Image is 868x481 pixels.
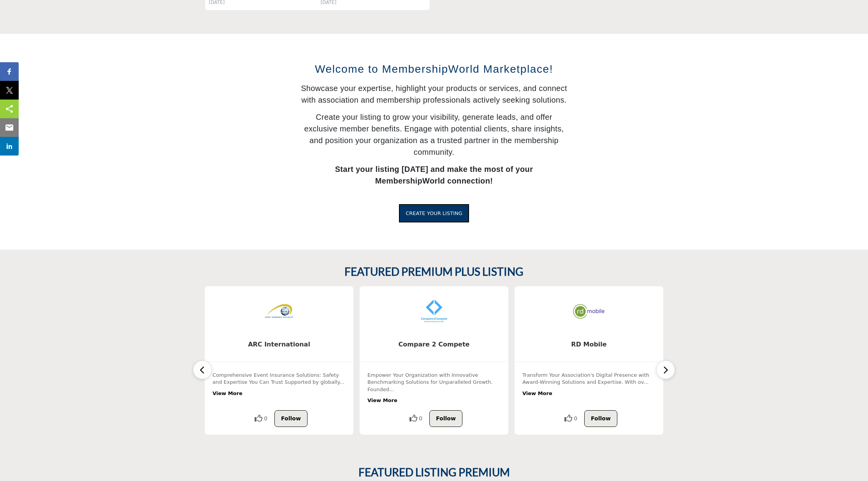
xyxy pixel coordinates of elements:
button: Follow [584,410,617,427]
span: 0 [419,415,422,423]
span: 0 [574,415,577,423]
img: RD Mobile [569,292,608,331]
a: View More [213,390,242,396]
span: Follow [436,415,456,422]
span: CREATE YOUR LISTING [406,210,462,216]
div: Empower Your Organization with Innovative Benchmarking Solutions for Unparalleled Growth. Founded... [367,372,501,404]
span: Follow [591,415,611,422]
img: Compare 2 Compete [415,292,453,331]
span: Showcase your expertise, highlight your products or services, and connect with association and me... [301,84,567,104]
a: ARC International [248,341,310,348]
span: 0 [264,415,267,423]
h2: FEATURED LISTING PREMIUM [358,466,510,479]
strong: Start your listing [DATE] and make the most of your MembershipWorld connection! [335,165,533,185]
a: RD Mobile [571,341,606,348]
a: Compare 2 Compete [399,341,470,348]
a: View More [522,390,552,396]
button: Follow [274,410,307,427]
div: Comprehensive Event Insurance Solutions: Safety and Expertise You Can Trust Supported by globally... [213,372,346,404]
button: CREATE YOUR LISTING [399,204,469,223]
span: Follow [281,415,301,422]
img: ARC International [260,292,299,331]
h2: Welcome to MembershipWorld Marketplace! [300,61,568,77]
span: Create your listing to grow your visibility, generate leads, and offer exclusive member benefits.... [304,113,564,156]
button: Follow [429,410,462,427]
a: View More [367,397,397,403]
h2: FEATURED PREMIUM PLUS LISTING [344,265,524,278]
div: Transform Your Association's Digital Presence with Award-Winning Solutions and Expertise. With ov... [522,372,655,404]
